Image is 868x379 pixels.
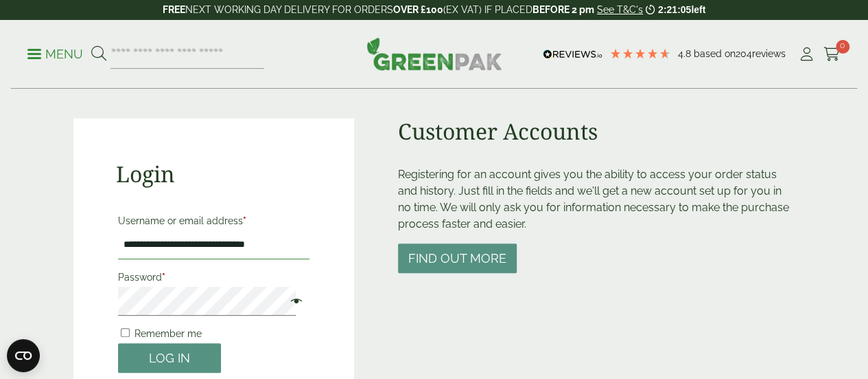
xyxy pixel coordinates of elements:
p: Menu [27,46,83,63]
input: Remember me [121,328,130,337]
a: Menu [27,46,83,60]
span: 2:21:05 [658,4,691,15]
span: left [691,4,705,15]
div: 4.79 Stars [609,47,671,60]
i: My Account [798,47,815,61]
strong: OVER £100 [393,4,443,15]
button: Find out more [398,243,517,273]
a: See T&C's [597,4,643,15]
i: Cart [823,47,841,61]
button: Log in [118,343,221,373]
strong: BEFORE 2 pm [532,4,594,15]
h2: Customer Accounts [398,118,795,144]
img: REVIEWS.io [543,50,602,59]
label: Password [118,268,310,287]
span: reviews [752,48,786,59]
img: GreenPak Supplies [366,37,502,70]
span: Based on [694,48,736,59]
label: Username or email address [118,211,310,230]
button: Open CMP widget [7,339,40,372]
a: Find out more [398,252,517,266]
span: 204 [736,48,752,59]
a: 0 [823,44,841,65]
h2: Login [116,161,312,187]
span: 0 [836,40,849,54]
span: 4.8 [678,48,694,59]
p: Registering for an account gives you the ability to access your order status and history. Just fi... [398,166,795,232]
span: Remember me [134,328,202,339]
strong: FREE [163,4,185,15]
